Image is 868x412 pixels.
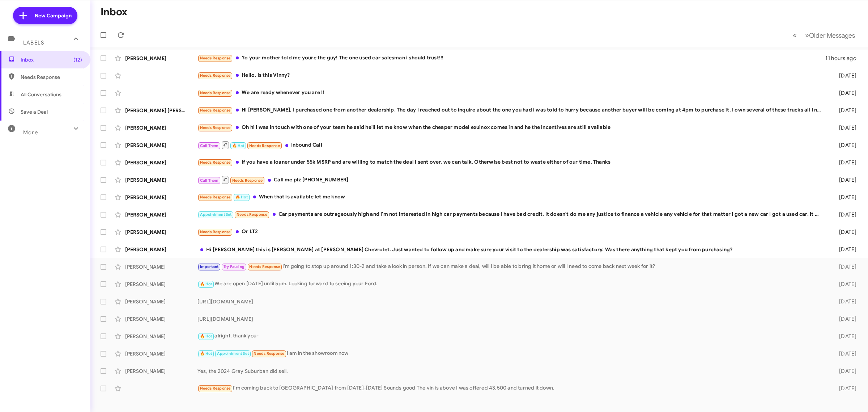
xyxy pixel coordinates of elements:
[200,195,231,199] span: Needs Response
[125,246,197,253] div: [PERSON_NAME]
[125,367,197,375] div: [PERSON_NAME]
[826,72,862,79] div: [DATE]
[200,386,231,391] span: Needs Response
[232,143,244,148] span: 🔥 Hot
[826,107,862,114] div: [DATE]
[826,194,862,201] div: [DATE]
[23,129,38,136] span: More
[789,28,859,43] nav: Page navigation example
[197,298,826,305] div: [URL][DOMAIN_NAME]
[125,176,197,184] div: [PERSON_NAME]
[197,262,826,271] div: I'm going to stop up around 1:30-2 and take a look in person. If we can make a deal, will I be ab...
[224,264,244,269] span: Try Pausing
[826,211,862,218] div: [DATE]
[125,263,197,270] div: [PERSON_NAME]
[73,56,82,63] span: (12)
[197,384,826,392] div: I'm coming back to [GEOGRAPHIC_DATA] from [DATE]-[DATE] Sounds good The vin is above I was offere...
[826,159,862,166] div: [DATE]
[200,282,212,286] span: 🔥 Hot
[13,7,77,24] a: New Campaign
[249,143,280,148] span: Needs Response
[197,123,826,132] div: Oh hi I was in touch with one of your team he said he'll let me know when the cheaper model exuin...
[826,333,862,340] div: [DATE]
[21,56,82,63] span: Inbox
[21,91,61,98] span: All Conversations
[826,263,862,270] div: [DATE]
[826,89,862,97] div: [DATE]
[197,210,826,219] div: Car payments are outrageously high and I'm not interested in high car payments because I have bad...
[125,194,197,201] div: [PERSON_NAME]
[125,124,197,131] div: [PERSON_NAME]
[826,281,862,288] div: [DATE]
[200,212,232,217] span: Appointment Set
[217,351,249,356] span: Appointment Set
[197,158,826,167] div: If you have a loaner under 55k MSRP and are willing to match the deal I sent over, we can talk. O...
[200,91,231,95] span: Needs Response
[21,73,82,81] span: Needs Response
[197,106,826,114] div: Hi [PERSON_NAME], I purchased one from another dealership. The day I reached out to inquire about...
[125,333,197,340] div: [PERSON_NAME]
[200,351,212,356] span: 🔥 Hot
[125,228,197,236] div: [PERSON_NAME]
[793,31,797,40] span: «
[197,71,826,80] div: Hello. Is this Vinny?
[254,351,284,356] span: Needs Response
[125,55,197,62] div: [PERSON_NAME]
[125,159,197,166] div: [PERSON_NAME]
[249,264,280,269] span: Needs Response
[826,228,862,236] div: [DATE]
[200,160,231,165] span: Needs Response
[197,175,826,184] div: Call me plz [PHONE_NUMBER]
[125,211,197,218] div: [PERSON_NAME]
[197,140,826,150] div: Inbound Call
[197,315,826,323] div: [URL][DOMAIN_NAME]
[23,39,44,46] span: Labels
[200,108,231,113] span: Needs Response
[826,142,862,149] div: [DATE]
[197,332,826,340] div: alright, thank you-
[200,334,212,339] span: 🔥 Hot
[200,178,219,183] span: Call Them
[200,230,231,234] span: Needs Response
[125,298,197,305] div: [PERSON_NAME]
[197,349,826,358] div: I am in the showroom now
[826,176,862,184] div: [DATE]
[125,281,197,288] div: [PERSON_NAME]
[825,55,862,62] div: 11 hours ago
[805,31,809,40] span: »
[826,298,862,305] div: [DATE]
[235,195,248,199] span: 🔥 Hot
[125,142,197,149] div: [PERSON_NAME]
[35,12,72,19] span: New Campaign
[200,56,231,60] span: Needs Response
[826,385,862,392] div: [DATE]
[200,264,219,269] span: Important
[197,246,826,253] div: Hi [PERSON_NAME] this is [PERSON_NAME] at [PERSON_NAME] Chevrolet. Just wanted to follow up and m...
[826,350,862,357] div: [DATE]
[197,89,826,97] div: We are ready whenever you are !!
[125,315,197,323] div: [PERSON_NAME]
[788,28,801,43] button: Previous
[232,178,263,183] span: Needs Response
[826,124,862,131] div: [DATE]
[826,246,862,253] div: [DATE]
[200,125,231,130] span: Needs Response
[809,31,855,39] span: Older Messages
[801,28,859,43] button: Next
[125,107,197,114] div: [PERSON_NAME] [PERSON_NAME]
[197,54,825,62] div: Yo your mother told me youre the guy! The one used car salesman i should trust!!!
[200,73,231,78] span: Needs Response
[125,350,197,357] div: [PERSON_NAME]
[826,315,862,323] div: [DATE]
[237,212,267,217] span: Needs Response
[21,108,48,115] span: Save a Deal
[826,367,862,375] div: [DATE]
[200,143,219,148] span: Call Them
[197,280,826,288] div: We are open [DATE] until 5pm. Looking forward to seeing your Ford.
[197,367,826,375] div: Yes, the 2024 Gray Suburban did sell.
[101,6,127,18] h1: Inbox
[197,193,826,201] div: When that is available let me know
[197,228,826,236] div: Or LT2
